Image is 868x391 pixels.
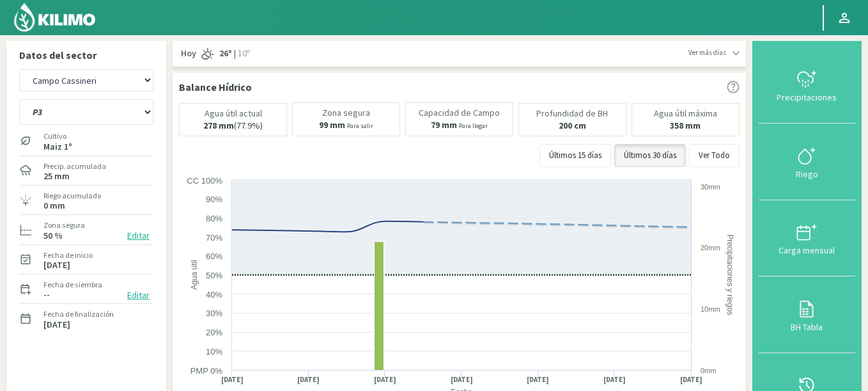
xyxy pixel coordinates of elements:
[347,122,373,130] small: Para salir
[759,200,855,276] button: Carga mensual
[205,109,262,118] p: Agua útil actual
[559,120,586,131] b: 200 cm
[297,375,320,385] text: [DATE]
[763,170,851,179] div: Riego
[319,119,345,131] b: 99 mm
[680,375,702,385] text: [DATE]
[43,190,101,202] label: Riego acumulado
[123,288,153,303] button: Editar
[221,375,244,385] text: [DATE]
[701,244,720,251] text: 20mm
[43,250,93,261] label: Fecha de inicio
[206,251,222,261] text: 60%
[206,308,222,318] text: 30%
[689,144,740,167] button: Ver Todo
[43,261,70,269] label: [DATE]
[763,323,851,331] div: BH Tabla
[701,367,716,374] text: 0mm
[187,176,222,186] text: CC 100%
[43,232,63,240] label: 50 %
[43,202,65,210] label: 0 mm
[603,375,626,385] text: [DATE]
[670,120,701,131] b: 358 mm
[43,131,72,142] label: Cultivo
[701,305,720,313] text: 10mm
[13,2,97,33] img: Kilimo
[43,143,72,151] label: Maiz 1°
[206,195,222,204] text: 90%
[190,260,199,290] text: Agua útil
[419,108,500,118] p: Capacidad de Campo
[206,347,222,356] text: 10%
[206,233,222,243] text: 70%
[431,119,457,131] b: 79 mm
[43,291,50,299] label: --
[43,308,114,320] label: Fecha de finalización
[179,47,196,60] span: Hoy
[701,183,720,191] text: 30mm
[763,246,851,255] div: Carga mensual
[759,124,855,200] button: Riego
[43,219,85,231] label: Zona segura
[759,276,855,353] button: BH Tabla
[43,321,70,329] label: [DATE]
[527,375,549,385] text: [DATE]
[43,161,106,172] label: Precip. acumulada
[725,234,734,315] text: Precipitaciones y riegos
[179,79,252,95] p: Balance Hídrico
[234,47,236,60] span: |
[203,120,234,131] b: 278 mm
[614,144,686,167] button: Últimos 30 días
[43,172,70,180] label: 25 mm
[459,122,488,130] small: Para llegar
[19,47,153,63] p: Datos del sector
[539,144,611,167] button: Últimos 15 días
[206,328,222,337] text: 20%
[203,121,263,131] p: (77.9%)
[322,108,370,118] p: Zona segura
[123,228,153,243] button: Editar
[190,366,223,376] text: PMP 0%
[43,279,102,291] label: Fecha de siembra
[236,47,250,60] span: 10º
[759,47,855,124] button: Precipitaciones
[206,290,222,299] text: 40%
[451,375,473,385] text: [DATE]
[206,271,222,280] text: 50%
[688,47,726,58] span: Ver más días
[536,109,608,118] p: Profundidad de BH
[763,93,851,102] div: Precipitaciones
[206,214,222,223] text: 80%
[374,375,396,385] text: [DATE]
[219,47,232,59] strong: 26º
[654,109,717,118] p: Agua útil máxima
